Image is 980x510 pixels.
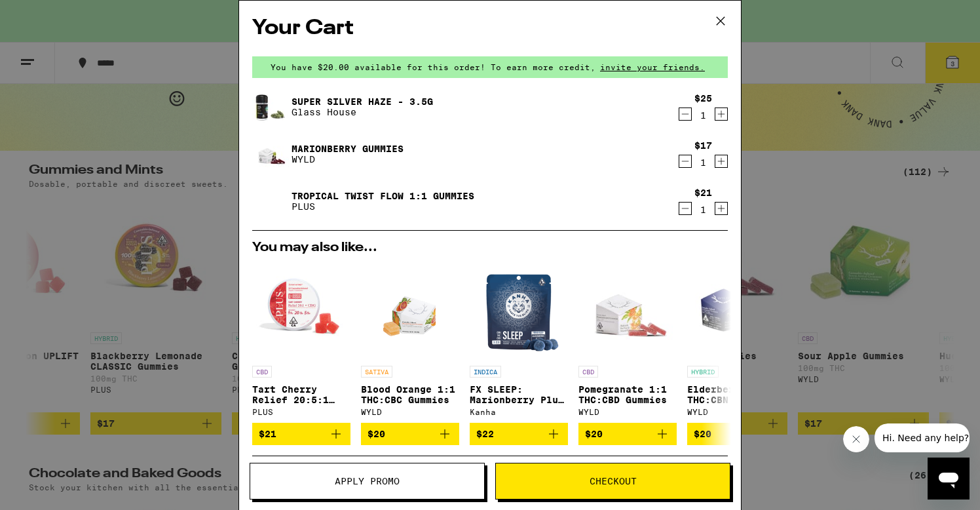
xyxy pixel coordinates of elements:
[694,205,712,215] div: 1
[252,261,350,359] img: PLUS - Tart Cherry Relief 20:5:1 Gummies
[470,384,568,405] p: FX SLEEP: Marionberry Plum 3:2:1 Gummies
[470,366,501,378] p: INDICA
[361,423,459,445] button: Add to bag
[252,183,289,220] img: Tropical Twist FLOW 1:1 Gummies
[495,463,730,500] button: Checkout
[292,144,404,154] a: Marionberry Gummies
[715,155,728,168] button: Increment
[590,477,637,486] span: Checkout
[679,202,692,215] button: Decrement
[252,14,728,43] h2: Your Cart
[259,429,276,439] span: $21
[585,429,603,439] span: $20
[694,93,712,104] div: $25
[595,63,709,71] span: invite your friends.
[694,110,712,121] div: 1
[361,261,459,423] a: Open page for Blood Orange 1:1 THC:CBC Gummies from WYLD
[578,423,677,445] button: Add to bag
[361,408,459,416] div: WYLD
[292,107,433,117] p: Glass House
[292,96,433,107] a: Super Silver Haze - 3.5g
[361,366,392,378] p: SATIVA
[687,408,785,416] div: WYLD
[361,384,459,405] p: Blood Orange 1:1 THC:CBC Gummies
[292,191,474,201] a: Tropical Twist FLOW 1:1 Gummies
[335,477,400,486] span: Apply Promo
[252,261,350,423] a: Open page for Tart Cherry Relief 20:5:1 Gummies from PLUS
[375,261,445,359] img: WYLD - Blood Orange 1:1 THC:CBC Gummies
[470,261,568,423] a: Open page for FX SLEEP: Marionberry Plum 3:2:1 Gummies from Kanha
[928,458,970,500] iframe: Button to launch messaging window
[687,384,785,405] p: Elderberry THC:CBN 2:1 Gummies
[367,429,385,439] span: $20
[578,366,598,378] p: CBD
[271,63,595,71] span: You have $20.00 available for this order! To earn more credit,
[292,154,404,165] p: WYLD
[470,423,568,445] button: Add to bag
[694,429,711,439] span: $20
[687,261,785,423] a: Open page for Elderberry THC:CBN 2:1 Gummies from WYLD
[252,423,350,445] button: Add to bag
[578,408,677,416] div: WYLD
[578,261,677,359] img: WYLD - Pomegranate 1:1 THC:CBD Gummies
[694,187,712,198] div: $21
[476,429,494,439] span: $22
[250,463,485,500] button: Apply Promo
[292,201,474,212] p: PLUS
[252,408,350,416] div: PLUS
[679,155,692,168] button: Decrement
[470,408,568,416] div: Kanha
[578,384,677,405] p: Pomegranate 1:1 THC:CBD Gummies
[478,261,560,359] img: Kanha - FX SLEEP: Marionberry Plum 3:2:1 Gummies
[252,366,272,378] p: CBD
[252,56,728,78] div: You have $20.00 available for this order! To earn more credit,invite your friends.
[715,108,728,121] button: Increment
[843,426,869,452] iframe: Close message
[687,261,785,359] img: WYLD - Elderberry THC:CBN 2:1 Gummies
[252,136,289,172] img: Marionberry Gummies
[252,241,728,254] h2: You may also like...
[694,140,712,151] div: $17
[578,261,677,423] a: Open page for Pomegranate 1:1 THC:CBD Gummies from WYLD
[875,423,970,452] iframe: Message from company
[252,384,350,405] p: Tart Cherry Relief 20:5:1 Gummies
[715,202,728,215] button: Increment
[687,366,719,378] p: HYBRID
[687,423,785,445] button: Add to bag
[694,157,712,168] div: 1
[679,108,692,121] button: Decrement
[252,88,289,125] img: Super Silver Haze - 3.5g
